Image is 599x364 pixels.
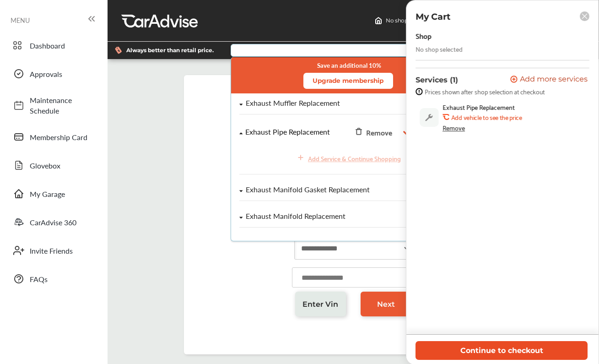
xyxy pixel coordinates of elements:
img: default_wrench_icon.d1a43860.svg [420,108,439,127]
a: CarAdvise 360 [8,210,98,234]
span: Glovebox [30,160,94,171]
a: FAQs [8,267,98,291]
img: header-home-logo.8d720a4f.svg [375,17,382,24]
span: FAQs [30,274,94,284]
a: My Garage [8,182,98,206]
div: Exhaust Manifold Gasket Replacement [245,186,369,194]
span: Prices shown after shop selection at checkout [425,88,545,95]
span: CarAdvise 360 [30,217,94,228]
div: Remove [443,124,465,131]
b: Add vehicle to see the price [451,114,522,121]
span: Invite Friends [30,245,94,256]
div: Exhaust Manifold Replacement [245,212,345,220]
span: My Garage [30,189,94,199]
div: Exhaust Pipe Replacement [245,128,330,136]
p: Services (1) [416,76,458,84]
button: Add more services [510,76,588,84]
img: info-strock.ef5ea3fe.svg [416,88,423,95]
p: My Cart [416,11,450,22]
span: Dashboard [30,40,94,51]
span: Enter Vin [302,300,338,309]
span: Exhaust Pipe Replacement [443,103,515,111]
a: Membership Card [8,125,98,149]
span: Approvals [30,69,94,79]
a: Enter Vin [295,292,346,316]
a: Glovebox [8,153,98,177]
a: Maintenance Schedule [8,90,98,120]
span: No shop selected [386,17,431,24]
a: Invite Friends [8,239,98,262]
span: Membership Card [30,132,94,142]
img: dollor_label_vector.a70140d1.svg [115,46,122,54]
span: Add more services [520,76,588,84]
div: Shop [416,29,432,42]
span: Always better than retail price. [126,48,214,53]
div: No shop selected [416,45,463,53]
a: Approvals [8,62,98,86]
div: Remove [366,126,392,138]
button: Upgrade membership [303,73,393,89]
a: Dashboard [8,33,98,57]
p: Add Vehicle [193,95,513,104]
a: Next [361,292,412,316]
div: Exhaust Muffler Replacement [245,99,340,107]
span: Next [377,300,395,309]
button: Continue to checkout [416,341,588,360]
span: Maintenance Schedule [30,95,94,116]
a: Add more services [510,76,589,84]
small: Save an additional 10% [317,62,381,69]
span: MENU [11,16,30,24]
